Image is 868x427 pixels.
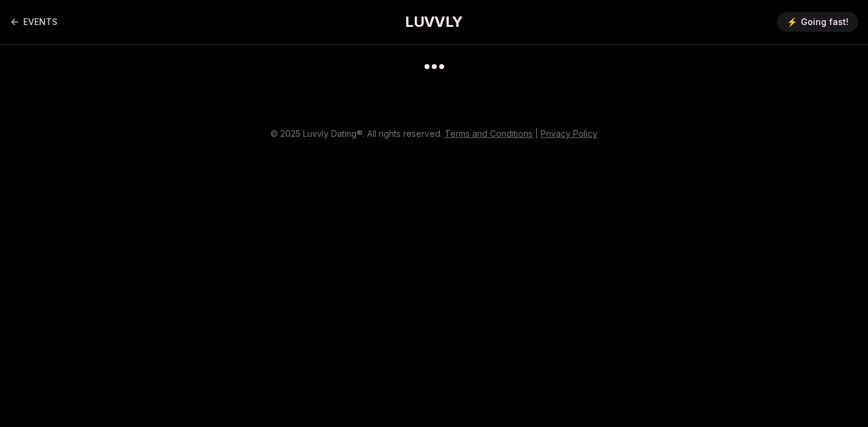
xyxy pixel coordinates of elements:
[787,16,797,28] span: ⚡️
[405,12,462,32] a: LUVVLY
[541,128,597,139] a: Privacy Policy
[801,16,848,28] span: Going fast!
[445,128,533,139] a: Terms and Conditions
[10,10,57,34] a: Back to events
[535,128,538,139] span: |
